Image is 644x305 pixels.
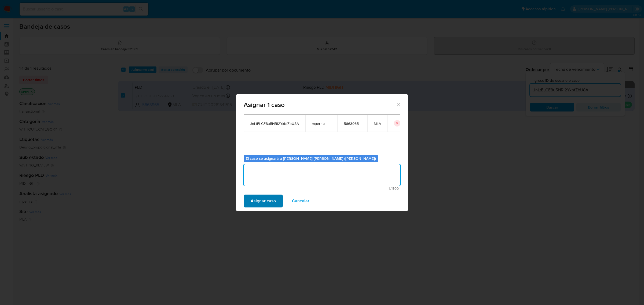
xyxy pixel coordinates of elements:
span: Máximo 500 caracteres [245,187,399,190]
span: Cancelar [292,195,309,207]
button: icon-button [394,120,400,127]
button: Cerrar ventana [396,102,401,107]
span: Asignar caso [251,195,276,207]
b: El caso se asignará a [PERSON_NAME] [PERSON_NAME] ([PERSON_NAME]) [246,156,376,161]
div: assign-modal [236,94,408,211]
textarea: - [244,164,400,186]
span: mpernia [312,121,331,126]
span: 5663965 [344,121,361,126]
button: Asignar caso [244,195,283,207]
span: JnLtELCE8u5HRl2YxbfZbU8A [250,121,299,126]
span: MLA [374,121,381,126]
button: Cancelar [285,195,316,207]
span: Asignar 1 caso [244,102,396,108]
